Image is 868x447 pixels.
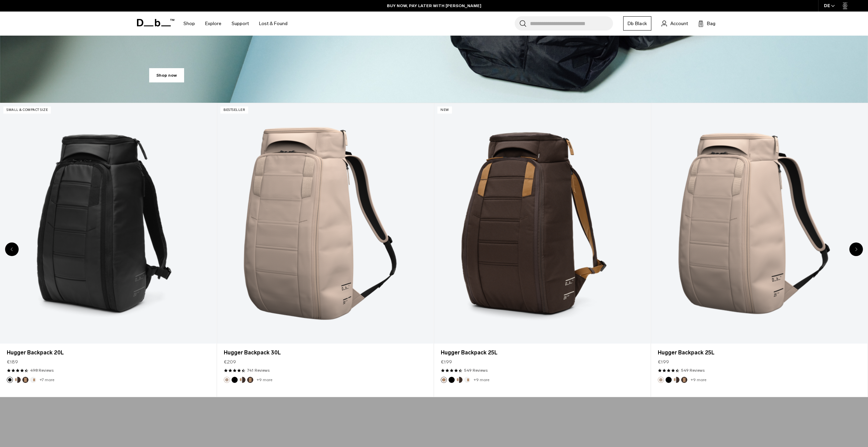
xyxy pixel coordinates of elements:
a: Hugger Backpack 25L [441,349,644,357]
button: Cappuccino [673,377,679,383]
p: Bestseller [220,106,248,114]
div: Previous slide [5,242,19,256]
span: €189 [7,358,18,366]
a: 549 reviews [464,367,488,373]
a: Hugger Backpack 25L [651,103,867,344]
p: New [437,106,452,114]
a: Hugger Backpack 25L [658,349,861,357]
a: Hugger Backpack 20L [7,349,210,357]
button: Black Out [7,377,13,383]
a: 741 reviews [247,367,270,373]
a: +9 more [257,377,272,382]
a: Account [662,19,688,27]
span: €209 [224,358,236,366]
div: 11 / 20 [651,103,868,397]
button: Espresso [22,377,28,383]
a: Shop [183,12,195,36]
a: Hugger Backpack 25L [434,103,650,344]
a: Shop now [149,68,184,82]
span: €199 [658,358,669,366]
div: 9 / 20 [217,103,434,397]
a: +9 more [474,377,489,382]
button: Fogbow Beige [224,377,230,383]
button: Cappuccino [239,377,245,383]
button: Black Out [232,377,238,383]
a: +9 more [691,377,706,382]
button: Oatmilk [30,377,36,383]
nav: Main Navigation [178,12,293,36]
a: Explore [205,12,221,36]
button: Fogbow Beige [658,377,664,383]
a: Lost & Found [259,12,288,36]
button: Black Out [449,377,455,383]
span: Account [670,20,688,27]
button: Black Out [666,377,672,383]
button: Espresso [247,377,253,383]
button: Espresso [441,377,447,383]
button: Bag [698,19,715,27]
button: Cappuccino [456,377,462,383]
a: 549 reviews [681,367,705,373]
button: Cappuccino [15,377,21,383]
button: Espresso [681,377,687,383]
a: Hugger Backpack 30L [217,103,433,344]
a: BUY NOW, PAY LATER WITH [PERSON_NAME] [387,3,481,9]
button: Oatmilk [464,377,470,383]
a: Db Black [623,16,651,31]
span: €199 [441,358,452,366]
a: 498 reviews [30,367,54,373]
a: +7 more [40,377,54,382]
span: Bag [707,20,715,27]
div: 10 / 20 [434,103,651,397]
a: Hugger Backpack 30L [224,349,427,357]
div: Next slide [849,242,863,256]
p: Small & Compact Size [3,106,51,114]
a: Support [232,12,249,36]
